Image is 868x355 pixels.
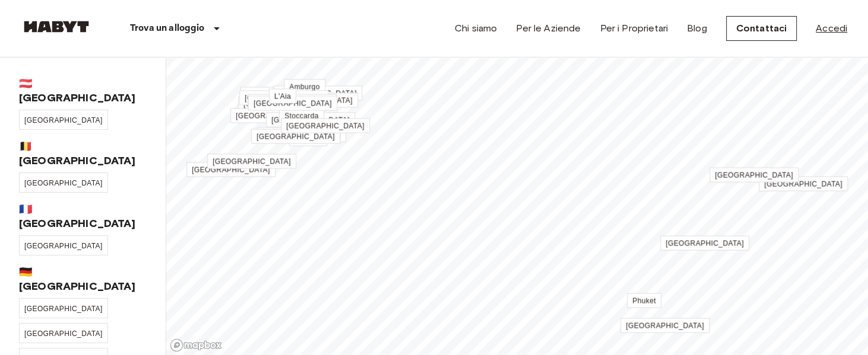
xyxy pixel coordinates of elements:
[274,97,353,105] span: [GEOGRAPHIC_DATA]
[238,97,327,111] a: [GEOGRAPHIC_DATA]
[266,113,355,127] a: [GEOGRAPHIC_DATA]
[19,172,108,193] a: [GEOGRAPHIC_DATA]
[256,133,335,141] span: [GEOGRAPHIC_DATA]
[170,338,222,352] a: Mapbox logo
[240,89,330,101] div: Map marker
[626,322,704,330] span: [GEOGRAPHIC_DATA]
[816,21,847,36] a: Accedi
[207,154,296,169] a: [GEOGRAPHIC_DATA]
[192,166,270,174] span: [GEOGRAPHIC_DATA]
[660,236,749,251] a: [GEOGRAPHIC_DATA]
[239,92,328,105] div: Map marker
[24,179,103,187] span: [GEOGRAPHIC_DATA]
[278,89,357,98] span: [GEOGRAPHIC_DATA]
[726,16,797,41] a: Contattaci
[289,133,327,146] div: Map marker
[19,202,147,231] span: 🇫🇷 [GEOGRAPHIC_DATA]
[19,139,147,168] span: 🇧🇪 [GEOGRAPHIC_DATA]
[269,89,296,104] a: L'Aia
[24,242,103,250] span: [GEOGRAPHIC_DATA]
[687,21,707,36] a: Blog
[273,86,362,101] a: [GEOGRAPHIC_DATA]
[19,76,147,105] span: 🇦🇹 [GEOGRAPHIC_DATA]
[627,295,661,308] div: Map marker
[274,92,291,101] span: L'Aia
[284,81,325,94] div: Map marker
[248,96,337,111] a: [GEOGRAPHIC_DATA]
[455,21,497,36] a: Chi siamo
[284,79,325,94] a: Amburgo
[600,21,668,36] a: Per i Proprietari
[281,120,370,133] div: Map marker
[24,116,103,124] span: [GEOGRAPHIC_DATA]
[660,238,749,250] div: Map marker
[236,112,314,120] span: [GEOGRAPHIC_DATA]
[620,318,709,333] a: [GEOGRAPHIC_DATA]
[284,112,319,120] span: Stoccarda
[254,100,332,108] span: [GEOGRAPHIC_DATA]
[257,127,346,142] a: [GEOGRAPHIC_DATA]
[186,164,275,177] div: Map marker
[709,169,799,182] div: Map marker
[238,98,327,111] div: Map marker
[666,239,744,248] span: [GEOGRAPHIC_DATA]
[24,305,103,313] span: [GEOGRAPHIC_DATA]
[289,83,320,91] span: Amburgo
[207,156,296,168] div: Map marker
[271,116,350,124] span: [GEOGRAPHIC_DATA]
[262,131,341,139] span: [GEOGRAPHIC_DATA]
[516,21,581,36] a: Per le Aziende
[764,180,842,188] span: [GEOGRAPHIC_DATA]
[245,94,323,103] span: [GEOGRAPHIC_DATA]
[266,114,355,127] div: Map marker
[273,88,362,100] div: Map marker
[279,110,324,123] div: Map marker
[759,178,848,191] div: Map marker
[715,171,793,180] span: [GEOGRAPHIC_DATA]
[251,131,340,143] div: Map marker
[19,110,108,130] a: [GEOGRAPHIC_DATA]
[620,320,709,332] div: Map marker
[251,129,340,144] a: [GEOGRAPHIC_DATA]
[230,110,319,123] div: Map marker
[286,122,365,130] span: [GEOGRAPHIC_DATA]
[239,91,328,105] a: [GEOGRAPHIC_DATA]
[130,21,205,36] p: Trova un alloggio
[269,91,296,103] div: Map marker
[248,94,337,109] a: [GEOGRAPHIC_DATA]
[213,158,291,166] span: [GEOGRAPHIC_DATA]
[24,330,103,338] span: [GEOGRAPHIC_DATA]
[759,177,848,191] a: [GEOGRAPHIC_DATA]
[19,235,108,255] a: [GEOGRAPHIC_DATA]
[248,98,337,110] div: Map marker
[186,162,275,177] a: [GEOGRAPHIC_DATA]
[19,298,108,318] a: [GEOGRAPHIC_DATA]
[230,108,319,123] a: [GEOGRAPHIC_DATA]
[281,119,370,133] a: [GEOGRAPHIC_DATA]
[19,323,108,343] a: [GEOGRAPHIC_DATA]
[19,265,147,293] span: 🇩🇪 [GEOGRAPHIC_DATA]
[627,293,661,308] a: Phuket
[248,96,337,108] div: Map marker
[632,297,656,305] span: Phuket
[709,168,799,183] a: [GEOGRAPHIC_DATA]
[240,87,330,102] a: [GEOGRAPHIC_DATA]
[21,21,92,33] img: Habyt
[279,108,324,123] a: Stoccarda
